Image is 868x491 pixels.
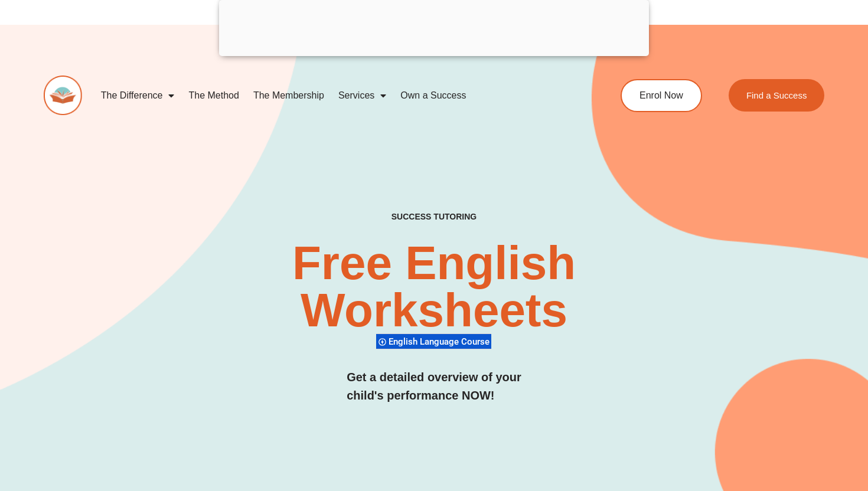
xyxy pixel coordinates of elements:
a: The Method [181,82,246,109]
a: Find a Success [729,79,825,112]
a: The Membership [246,82,331,109]
nav: Menu [94,82,576,109]
div: English Language Course [376,333,491,349]
a: Enrol Now [621,79,702,112]
a: Own a Success [393,82,473,109]
h3: Get a detailed overview of your child's performance NOW! [347,368,521,405]
h2: Free English Worksheets​ [176,240,691,334]
span: Enrol Now [639,91,683,100]
span: English Language Course [389,336,493,347]
h4: SUCCESS TUTORING​ [318,212,550,222]
iframe: Chat Widget [665,358,868,491]
a: The Difference [94,82,182,109]
a: Services [331,82,393,109]
span: Find a Success [746,91,807,100]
